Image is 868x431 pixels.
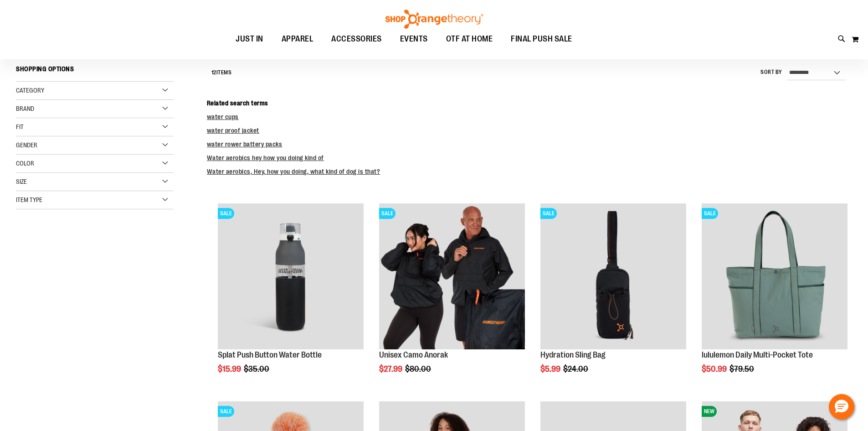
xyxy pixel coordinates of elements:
span: APPAREL [282,29,313,49]
span: $5.99 [540,364,562,374]
dt: Related search terms [207,99,852,108]
span: SALE [218,406,234,417]
a: water rower battery packs [207,140,282,148]
a: Splat Push Button Water Bottle [218,350,322,359]
span: ACCESSORIES [331,29,382,49]
strong: Shopping Options [16,61,174,82]
a: FINAL PUSH SALE [502,29,581,50]
span: $79.50 [729,364,755,374]
span: Gender [16,141,37,149]
span: Color [16,160,34,167]
span: $35.00 [244,364,271,374]
span: 12 [211,69,216,76]
div: product [697,199,852,397]
span: Fit [16,123,24,130]
span: SALE [218,208,234,219]
button: Hello, have a question? Let’s chat. [829,394,854,420]
span: $27.99 [379,364,404,374]
a: lululemon Daily Multi-Pocket Tote [702,350,813,359]
a: OTF AT HOME [437,29,502,50]
span: Size [16,178,27,185]
span: $50.99 [702,364,728,374]
span: NEW [702,406,717,417]
a: ACCESSORIES [322,29,391,50]
a: water proof jacket [207,127,259,134]
a: Hydration Sling Bag [540,350,606,359]
a: Water aerobics hey how you doing kind of [207,154,324,161]
span: JUST IN [236,29,263,49]
a: lululemon Daily Multi-Pocket ToteSALE [702,203,847,351]
span: Brand [16,105,34,112]
img: Product image for Hydration Sling Bag [540,203,686,349]
h2: Items [211,66,232,80]
a: Water aerobics, Hey, how you doing, what kind of dog is that? [207,168,380,175]
a: EVENTS [391,29,437,50]
span: FINAL PUSH SALE [511,29,572,49]
span: Category [16,87,44,94]
span: SALE [702,208,718,219]
span: Item Type [16,196,42,203]
div: product [375,199,529,397]
label: Sort By [760,68,782,76]
a: water cups [207,113,239,120]
a: APPAREL [272,29,323,50]
a: Product image for Hydration Sling BagSALE [540,203,686,351]
div: product [213,199,368,397]
span: $80.00 [405,364,432,374]
a: Product image for 25oz. Splat Push Button Water Bottle GreySALE [218,203,364,351]
span: OTF AT HOME [446,29,493,49]
img: lululemon Daily Multi-Pocket Tote [702,203,847,349]
img: Product image for 25oz. Splat Push Button Water Bottle Grey [218,203,364,349]
span: SALE [540,208,557,219]
span: EVENTS [400,29,428,49]
a: Unisex Camo Anorak [379,350,448,359]
span: SALE [379,208,395,219]
a: Product image for Unisex Camo AnorakSALE [379,203,525,351]
span: $24.00 [563,364,590,374]
a: JUST IN [226,29,272,50]
img: Shop Orangetheory [384,10,484,29]
img: Product image for Unisex Camo Anorak [379,203,525,349]
div: product [536,199,691,397]
span: $15.99 [218,364,242,374]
